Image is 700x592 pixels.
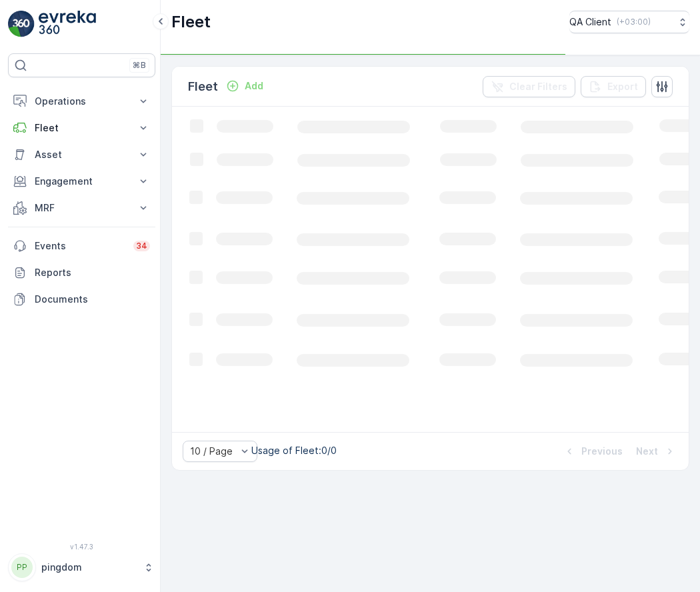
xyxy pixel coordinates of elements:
[35,175,129,188] p: Engagement
[39,11,96,37] img: logo_light-DOdMpM7g.png
[8,168,155,195] button: Engagement
[133,60,146,71] p: ⌘B
[11,557,33,578] div: PP
[8,286,155,313] a: Documents
[635,443,678,459] button: Next
[8,543,155,551] span: v 1.47.3
[188,77,218,96] p: Fleet
[35,148,129,161] p: Asset
[35,121,129,135] p: Fleet
[569,11,689,33] button: QA Client(+03:00)
[136,241,147,251] p: 34
[35,95,129,108] p: Operations
[41,561,137,574] p: pingdom
[8,141,155,168] button: Asset
[561,443,624,459] button: Previous
[35,266,150,279] p: Reports
[35,293,150,306] p: Documents
[569,15,611,29] p: QA Client
[35,201,129,215] p: MRF
[35,239,125,253] p: Events
[8,115,155,141] button: Fleet
[8,11,35,37] img: logo
[581,76,646,97] button: Export
[245,79,263,93] p: Add
[171,11,211,33] p: Fleet
[581,445,623,458] p: Previous
[8,88,155,115] button: Operations
[8,553,155,581] button: PPpingdom
[509,80,567,93] p: Clear Filters
[636,445,658,458] p: Next
[8,233,155,259] a: Events34
[221,78,269,94] button: Add
[251,444,337,457] p: Usage of Fleet : 0/0
[607,80,638,93] p: Export
[8,259,155,286] a: Reports
[483,76,575,97] button: Clear Filters
[8,195,155,221] button: MRF
[617,17,651,27] p: ( +03:00 )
